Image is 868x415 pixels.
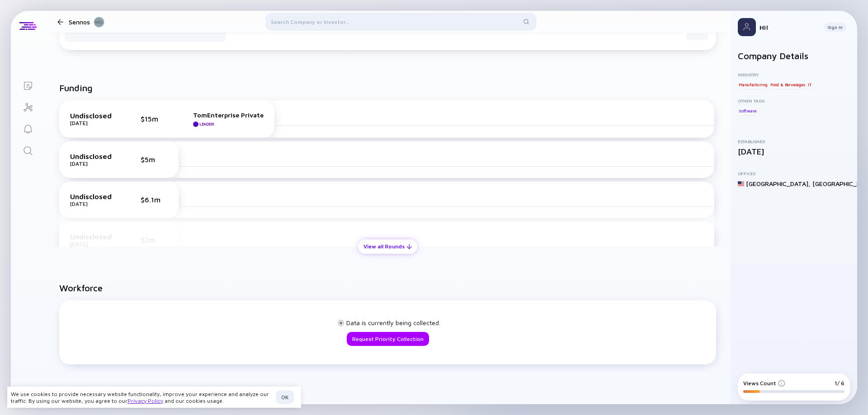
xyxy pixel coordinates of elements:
h2: Workforce [59,283,716,293]
div: Food & Berverages [769,80,806,89]
a: Search [11,139,45,161]
div: Software [738,106,757,115]
div: [DATE] [70,120,115,126]
button: Sign In [824,23,846,32]
div: $5m [141,155,168,163]
div: $6.1m [141,196,168,204]
div: Sennos [69,16,104,28]
img: Profile Picture [738,18,756,36]
div: IT [807,80,812,89]
div: Manufacturing [738,80,768,89]
div: TomEnterprise Private [193,111,264,119]
div: [DATE] [70,160,115,167]
div: Undisclosed [70,192,115,201]
div: [DATE] [738,147,850,156]
img: Loading [335,317,346,328]
a: Reminders [11,117,45,139]
div: [DATE] [70,201,115,207]
div: $15m [141,115,168,123]
h2: Company Details [738,51,850,61]
div: Leader [199,121,214,126]
a: Lists [11,74,45,96]
div: Data is currently being collected. [335,317,440,328]
div: [GEOGRAPHIC_DATA] , [746,180,811,187]
div: Industry [738,72,850,77]
div: We use cookies to provide necessary website functionality, improve your experience and analyze ou... [11,391,272,404]
a: Privacy Policy [127,397,163,404]
div: 1/ 6 [835,380,844,387]
div: Offices [738,171,850,176]
a: TomEnterprise PrivateLeader [193,111,264,127]
div: Other Tags [738,98,850,103]
button: View all Rounds [358,239,417,254]
div: Hi! [759,23,817,31]
img: United States Flag [738,181,744,187]
button: OK [276,390,294,404]
h2: Funding [59,83,93,93]
button: Request Priority Collection [347,332,429,346]
a: Investor Map [11,96,45,117]
div: Views Count [743,380,785,387]
div: Undisclosed [70,112,115,120]
div: Established [738,139,850,144]
div: Undisclosed [70,152,115,160]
